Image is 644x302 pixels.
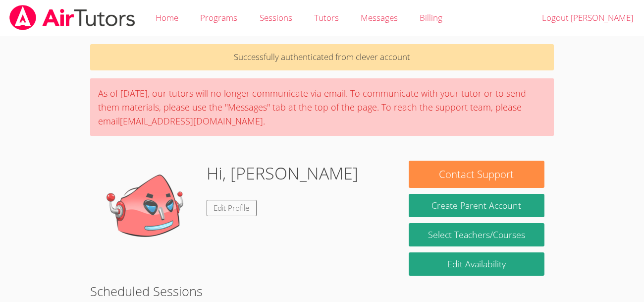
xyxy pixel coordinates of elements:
[409,194,545,217] button: Create Parent Account
[90,78,554,136] div: As of [DATE], our tutors will no longer communicate via email. To communicate with your tutor or ...
[90,282,554,301] h2: Scheduled Sessions
[207,161,358,186] h1: Hi, [PERSON_NAME]
[409,223,545,246] a: Select Teachers/Courses
[361,12,398,23] span: Messages
[8,5,136,30] img: airtutors_banner-c4298cdbf04f3fff15de1276eac7730deb9818008684d7c2e4769d2f7ddbe033.png
[409,161,545,188] button: Contact Support
[207,200,257,216] a: Edit Profile
[100,161,199,260] img: default.png
[409,252,545,276] a: Edit Availability
[90,44,554,70] p: Successfully authenticated from clever account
